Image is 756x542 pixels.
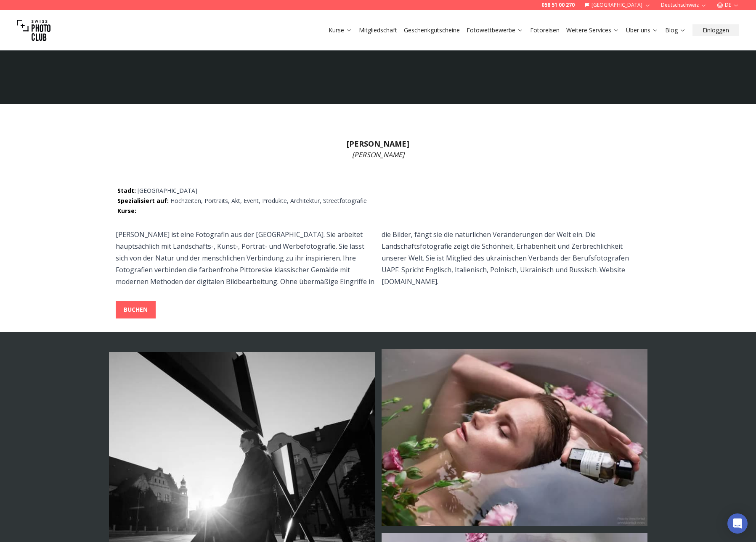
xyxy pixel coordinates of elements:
button: BUCHEN [116,301,156,318]
button: Kurse [325,24,355,36]
button: Weitere Services [563,24,623,36]
p: Hochzeiten, Portraits, Akt, Event, Produkte, Architektur, Streetfotografie [117,197,639,205]
p: [PERSON_NAME] ist eine Fotografin aus der [GEOGRAPHIC_DATA]. Sie arbeitet hauptsächlich mit Lands... [116,229,641,287]
button: Blog [662,24,689,36]
button: Einloggen [692,24,739,36]
a: Kurse [329,26,352,34]
span: Spezialisiert auf : [117,197,169,205]
b: BUCHEN [124,305,148,314]
a: Mitgliedschaft [359,26,397,34]
p: [GEOGRAPHIC_DATA] [117,187,639,195]
a: Weitere Services [566,26,619,34]
img: Photo by Anna Korbut [382,349,647,526]
img: Swiss photo club [17,13,50,47]
button: Fotowettbewerbe [463,24,527,36]
span: Stadt : [117,187,138,195]
button: Über uns [623,24,662,36]
div: Open Intercom Messenger [727,513,748,534]
span: Kurse : [117,207,136,215]
a: Fotoreisen [530,26,560,34]
a: Blog [665,26,686,34]
button: Geschenkgutscheine [401,24,463,36]
a: Geschenkgutscheine [404,26,460,34]
img: Anna Korbut [351,77,405,131]
a: Fotowettbewerbe [467,26,523,34]
button: Fotoreisen [527,24,563,36]
button: Mitgliedschaft [355,24,401,36]
a: 058 51 00 270 [541,2,575,8]
a: Über uns [626,26,658,34]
